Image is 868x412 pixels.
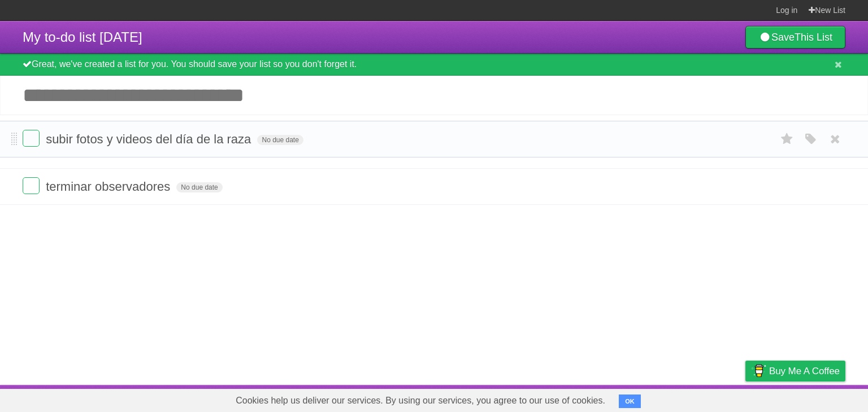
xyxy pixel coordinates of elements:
[46,179,173,194] span: terminar observadores
[23,177,40,194] label: Done
[776,130,798,148] label: Star task
[795,32,832,43] b: This List
[731,388,760,409] a: Privacy
[619,395,641,408] button: OK
[692,388,717,409] a: Terms
[46,132,254,146] span: subir fotos y videos del día de la raza
[23,29,142,45] span: My to-do list [DATE]
[257,135,303,145] span: No due date
[751,361,766,380] img: Buy me a coffee
[595,388,619,409] a: About
[774,388,845,409] a: Suggest a feature
[745,26,845,49] a: SaveThis List
[745,361,845,382] a: Buy me a coffee
[23,130,40,147] label: Done
[224,389,617,412] span: Cookies help us deliver our services. By using our services, you agree to our use of cookies.
[632,388,678,409] a: Developers
[769,361,840,381] span: Buy me a coffee
[176,182,222,192] span: No due date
